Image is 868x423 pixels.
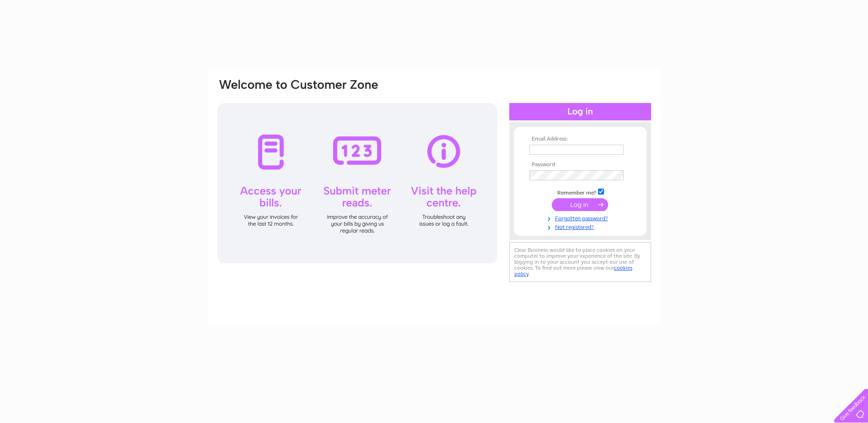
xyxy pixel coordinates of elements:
[514,265,632,277] a: cookies policy
[509,242,651,282] div: Clear Business would like to place cookies on your computer to improve your experience of the sit...
[529,213,633,222] a: Forgotten password?
[552,198,608,211] input: Submit
[529,222,633,231] a: Not registered?
[527,162,633,168] th: Password:
[527,136,633,142] th: Email Address:
[527,187,633,196] td: Remember me?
